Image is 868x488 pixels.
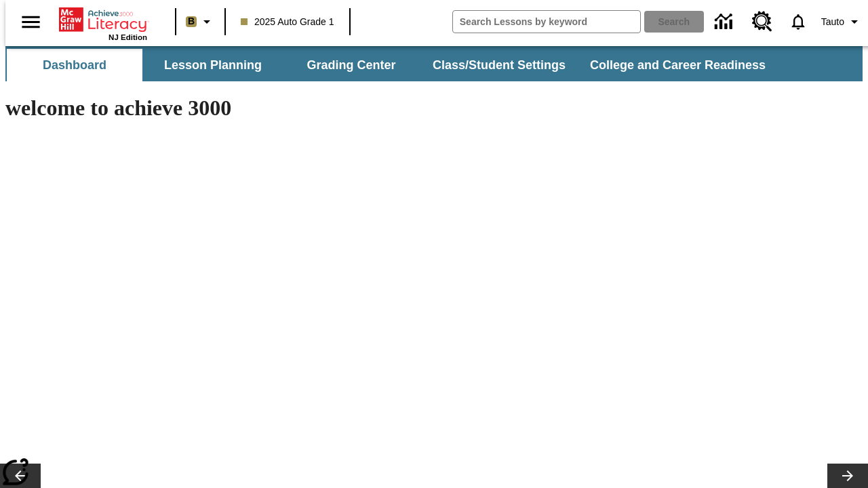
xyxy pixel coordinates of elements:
div: SubNavbar [5,46,863,81]
button: Dashboard [7,49,142,81]
button: Open side menu [11,2,51,42]
h1: welcome to achieve 3000 [5,96,591,121]
a: Notifications [781,4,816,39]
span: 2025 Auto Grade 1 [241,15,334,29]
div: Home [59,5,147,41]
button: Boost Class color is light brown. Change class color [180,9,220,34]
span: Tauto [821,15,844,29]
div: SubNavbar [5,49,778,81]
button: Profile/Settings [816,9,868,34]
a: Data Center [707,3,744,41]
span: B [188,13,195,30]
button: Lesson Planning [145,49,281,81]
span: NJ Edition [108,33,147,41]
button: College and Career Readiness [579,49,776,81]
button: Grading Center [283,49,419,81]
button: Class/Student Settings [422,49,576,81]
input: search field [453,11,640,33]
a: Resource Center, Will open in new tab [744,3,781,40]
a: Home [59,6,147,33]
button: Lesson carousel, Next [827,464,868,488]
